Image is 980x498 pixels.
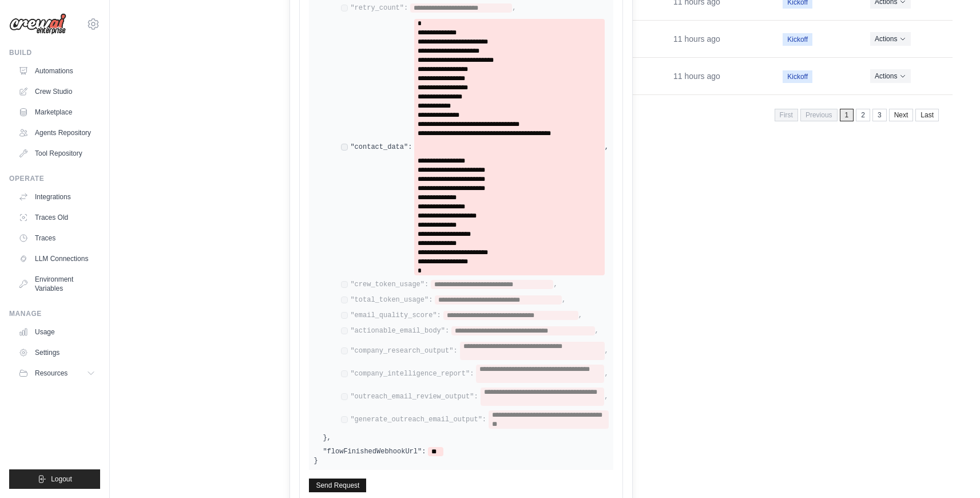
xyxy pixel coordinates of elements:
[783,70,812,83] span: Kickoff
[14,103,100,121] a: Marketplace
[553,280,557,289] span: ,
[323,447,426,456] label: "flowFinishedWebhookUrl":
[840,109,854,121] span: 1
[783,33,812,46] span: Kickoff
[915,109,939,121] a: Last
[350,143,412,152] label: "contact_data":
[775,109,798,121] span: First
[350,392,478,401] label: "outreach_email_review_output":
[14,62,100,80] a: Automations
[14,364,100,382] button: Resources
[14,250,100,268] a: LLM Connections
[14,82,100,101] a: Crew Studio
[604,369,608,378] span: ,
[578,311,582,320] span: ,
[350,3,408,13] label: "retry_count":
[14,229,100,247] a: Traces
[9,174,100,183] div: Operate
[604,392,608,401] span: ,
[309,479,366,492] button: Send Request
[673,72,720,81] time: September 21, 2025 at 23:26 CDT
[14,323,100,341] a: Usage
[9,309,100,318] div: Manage
[14,343,100,362] a: Settings
[605,143,609,152] span: ,
[9,13,66,35] img: Logo
[350,295,433,305] label: "total_token_usage":
[856,109,870,121] a: 2
[14,270,100,298] a: Environment Variables
[314,457,318,465] span: }
[350,415,486,424] label: "generate_outreach_email_output":
[800,109,838,121] span: Previous
[14,188,100,206] a: Integrations
[51,475,72,484] span: Logout
[775,109,939,121] nav: Pagination
[14,124,100,142] a: Agents Repository
[9,48,100,57] div: Build
[14,208,100,227] a: Traces Old
[35,369,68,378] span: Resources
[872,109,887,121] a: 3
[14,144,100,163] a: Tool Repository
[350,346,457,355] label: "company_research_output":
[350,280,428,289] label: "crew_token_usage":
[327,433,331,442] span: ,
[512,3,516,13] span: ,
[673,34,720,44] time: September 21, 2025 at 23:26 CDT
[870,69,911,83] button: Actions for execution
[323,433,327,442] span: }
[889,109,914,121] a: Next
[923,443,980,498] iframe: Chat Widget
[595,326,599,335] span: ,
[350,311,441,320] label: "email_quality_score":
[350,326,449,335] label: "actionable_email_body":
[605,346,609,355] span: ,
[562,295,566,305] span: ,
[350,369,474,378] label: "company_intelligence_report":
[9,469,100,489] button: Logout
[870,32,911,46] button: Actions for execution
